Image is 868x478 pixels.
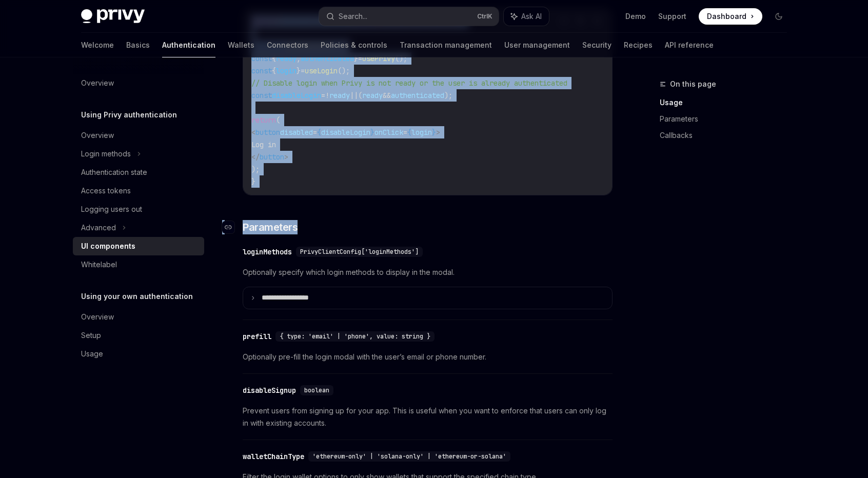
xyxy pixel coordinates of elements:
[251,66,272,75] span: const
[81,222,116,234] div: Advanced
[660,111,795,127] a: Parameters
[370,128,374,137] span: }
[73,237,204,255] a: UI components
[312,452,506,461] span: 'ethereum-only' | 'solana-only' | 'ethereum-or-solana'
[432,128,436,137] span: }
[301,54,354,63] span: authenticated
[243,451,304,462] div: walletChainType
[243,266,613,278] span: Optionally specify which login methods to display in the modal.
[354,54,358,63] span: }
[504,33,570,57] a: User management
[81,129,114,142] div: Overview
[276,54,297,63] span: ready
[400,33,492,57] a: Transaction management
[73,308,204,326] a: Overview
[81,9,145,24] img: dark logo
[300,248,419,256] span: PrivyClientConfig['loginMethods']
[338,66,350,75] span: ();
[162,33,215,57] a: Authentication
[350,91,358,100] span: ||
[243,220,298,234] span: Parameters
[660,94,795,111] a: Usage
[73,182,204,200] a: Access tokens
[362,91,383,100] span: ready
[228,33,254,57] a: Wallets
[251,78,567,88] span: // Disable login when Privy is not ready or the user is already authenticated
[73,126,204,145] a: Overview
[297,54,301,63] span: ,
[411,128,432,137] span: login
[81,33,114,57] a: Welcome
[317,128,321,137] span: {
[243,405,613,429] span: Prevent users from signing up for your app. This is useful when you want to enforce that users ca...
[658,11,686,22] a: Support
[305,66,338,75] span: useLogin
[391,91,444,100] span: authenticated
[260,152,284,162] span: button
[582,33,611,57] a: Security
[670,78,716,90] span: On this page
[81,166,147,178] div: Authentication state
[699,8,762,25] a: Dashboard
[243,385,296,395] div: disableSignup
[81,311,114,323] div: Overview
[272,54,276,63] span: {
[374,128,403,137] span: onClick
[339,10,367,23] div: Search...
[251,128,255,137] span: <
[362,54,395,63] span: usePrivy
[243,331,271,342] div: prefill
[73,326,204,345] a: Setup
[251,115,276,125] span: return
[81,258,117,271] div: Whitelabel
[319,7,499,26] button: Search...CtrlK
[251,91,272,100] span: const
[73,163,204,182] a: Authentication state
[222,220,243,234] a: Navigate to header
[126,33,150,57] a: Basics
[243,247,292,257] div: loginMethods
[81,77,114,89] div: Overview
[297,66,301,75] span: }
[284,152,288,162] span: >
[403,128,407,137] span: =
[73,255,204,274] a: Whitelabel
[407,128,411,137] span: {
[280,128,313,137] span: disabled
[325,91,329,100] span: !
[313,128,317,137] span: =
[395,54,407,63] span: ();
[276,66,297,75] span: login
[358,91,362,100] span: (
[251,152,260,162] span: </
[255,128,280,137] span: button
[301,66,305,75] span: =
[251,140,276,149] span: Log in
[321,128,370,137] span: disableLogin
[436,128,440,137] span: >
[267,33,308,57] a: Connectors
[81,329,101,342] div: Setup
[73,74,204,92] a: Overview
[73,345,204,363] a: Usage
[521,11,542,22] span: Ask AI
[444,91,452,100] span: );
[358,54,362,63] span: =
[625,11,646,22] a: Demo
[81,290,193,303] h5: Using your own authentication
[251,54,272,63] span: const
[329,91,350,100] span: ready
[251,165,260,174] span: );
[504,7,549,26] button: Ask AI
[383,91,391,100] span: &&
[707,11,746,22] span: Dashboard
[321,33,387,57] a: Policies & controls
[276,115,280,125] span: (
[280,332,430,341] span: { type: 'email' | 'phone', value: string }
[251,177,255,186] span: }
[73,200,204,218] a: Logging users out
[81,348,103,360] div: Usage
[304,386,329,394] span: boolean
[81,203,142,215] div: Logging users out
[243,351,613,363] span: Optionally pre-fill the login modal with the user’s email or phone number.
